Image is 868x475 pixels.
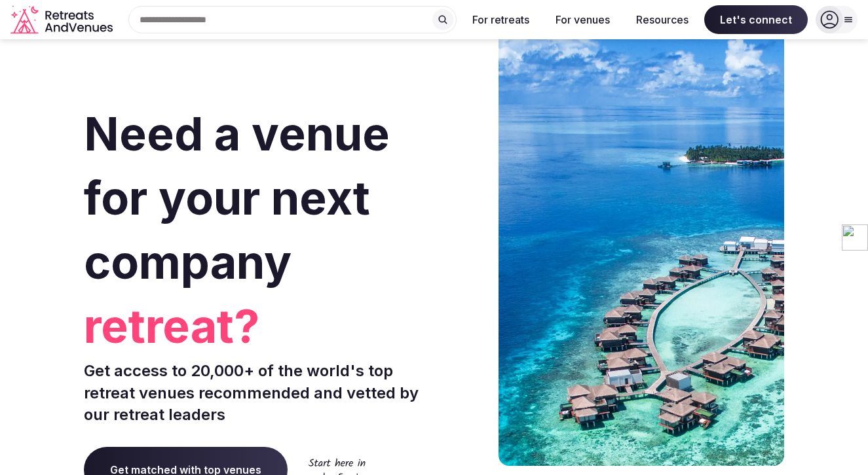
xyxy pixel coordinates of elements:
img: logo.png [842,224,868,251]
svg: Retreats and Venues company logo [10,5,115,35]
span: Need a venue for your next company [84,106,390,290]
a: Visit the homepage [10,5,115,35]
button: For retreats [462,5,540,34]
button: For venues [545,5,620,34]
span: retreat? [84,294,429,359]
p: Get access to 20,000+ of the world's top retreat venues recommended and vetted by our retreat lea... [84,360,429,426]
button: Resources [626,5,699,34]
span: Let's connect [704,5,808,34]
